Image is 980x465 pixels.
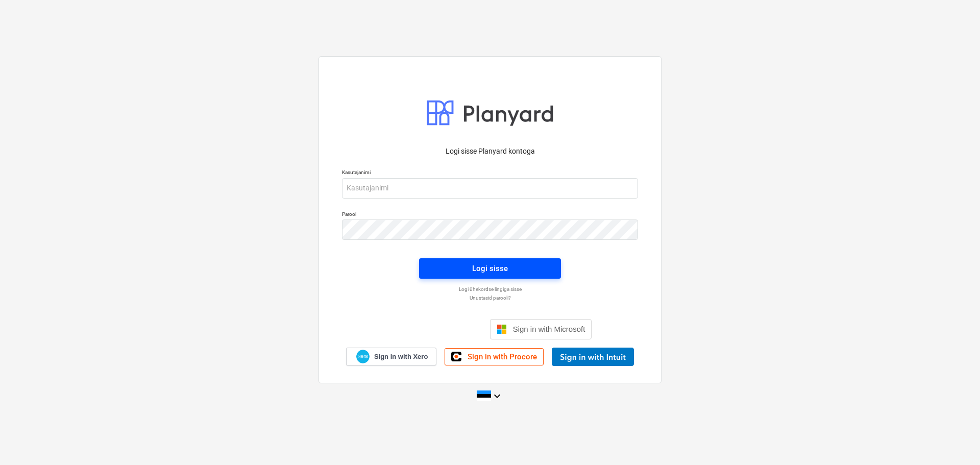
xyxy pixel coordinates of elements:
[513,325,585,333] span: Sign in with Microsoft
[337,295,643,301] a: Unustasid parooli?
[356,350,370,363] img: Xero logo
[929,416,980,465] iframe: Chat Widget
[383,318,487,340] iframe: Sign in with Google Button
[497,324,507,334] img: Microsoft logo
[342,169,638,178] p: Kasutajanimi
[472,262,508,275] div: Logi sisse
[346,348,437,365] a: Sign in with Xero
[342,146,638,157] p: Logi sisse Planyard kontoga
[491,390,503,402] i: keyboard_arrow_down
[419,258,561,279] button: Logi sisse
[337,286,643,292] a: Logi ühekordse lingiga sisse
[468,352,537,361] span: Sign in with Procore
[342,211,638,219] p: Parool
[374,352,428,361] span: Sign in with Xero
[445,348,544,365] a: Sign in with Procore
[342,178,638,199] input: Kasutajanimi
